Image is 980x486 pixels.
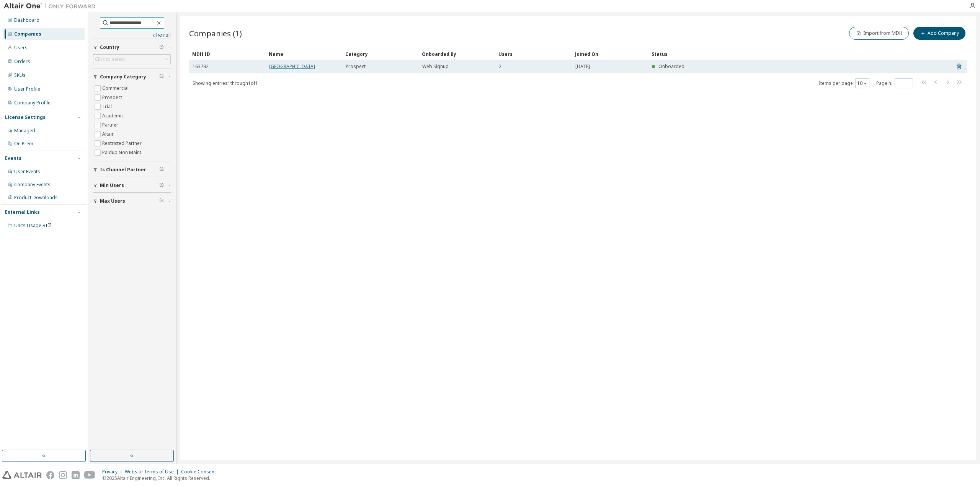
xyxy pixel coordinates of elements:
[14,182,51,188] div: Company Events
[658,63,684,70] span: Onboarded
[14,141,33,147] div: On Prem
[102,93,124,102] label: Prospect
[159,167,164,173] span: Clear filter
[102,102,113,111] label: Trial
[192,48,263,60] div: MDH ID
[100,182,124,189] span: Min Users
[5,114,46,120] div: License Settings
[93,39,171,56] button: Country
[100,167,146,173] span: Is Channel Partner
[93,55,170,64] div: Click to select
[159,198,164,204] span: Clear filter
[102,475,220,481] p: © 2025 Altair Engineering, Inc. All Rights Reserved.
[95,56,125,62] div: Click to select
[14,72,26,78] div: SKUs
[14,222,52,229] span: Units Usage BI
[72,471,80,479] img: linkedin.svg
[5,155,21,161] div: Events
[422,63,449,70] span: Web Signup
[876,78,913,88] span: Page n.
[857,80,867,86] button: 10
[14,31,41,37] div: Companies
[159,74,164,80] span: Clear filter
[102,84,130,93] label: Commercial
[102,139,143,148] label: Restricted Partner
[346,63,366,70] span: Prospect
[159,182,164,189] span: Clear filter
[193,80,258,86] span: Showing entries 1 through 1 of 1
[125,469,181,475] div: Website Terms of Use
[102,111,125,120] label: Academic
[849,27,909,40] button: Import from MDH
[498,48,569,60] div: Users
[652,48,921,60] div: Status
[345,48,416,60] div: Category
[14,169,40,175] div: User Events
[14,45,28,51] div: Users
[422,48,492,60] div: Onboarded By
[5,209,40,215] div: External Links
[2,471,42,479] img: altair_logo.svg
[14,100,51,106] div: Company Profile
[181,469,220,475] div: Cookie Consent
[499,63,501,70] span: 2
[14,17,39,23] div: Dashboard
[913,27,965,40] button: Add Company
[14,195,58,201] div: Product Downloads
[102,469,125,475] div: Privacy
[4,2,100,10] img: Altair One
[46,471,54,479] img: facebook.svg
[93,193,171,210] button: Max Users
[159,44,164,50] span: Clear filter
[100,44,119,50] span: Country
[819,78,869,88] span: Items per page
[102,120,120,130] label: Partner
[102,130,115,139] label: Altair
[102,148,143,157] label: Paidup Non Maint
[189,28,242,39] span: Companies (1)
[269,63,315,70] a: [GEOGRAPHIC_DATA]
[14,86,40,92] div: User Profile
[575,48,645,60] div: Joined On
[14,59,30,65] div: Orders
[14,128,35,134] div: Managed
[193,63,209,70] span: 163792
[93,161,171,178] button: Is Channel Partner
[100,74,146,80] span: Company Category
[100,198,125,204] span: Max Users
[93,33,171,39] a: Clear all
[269,48,339,60] div: Name
[575,63,590,70] span: [DATE]
[59,471,67,479] img: instagram.svg
[84,471,95,479] img: youtube.svg
[93,68,171,85] button: Company Category
[93,177,171,194] button: Min Users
